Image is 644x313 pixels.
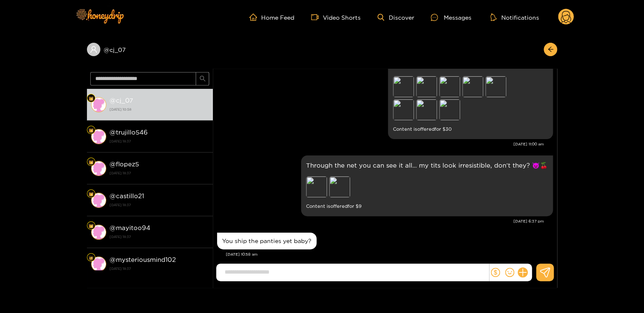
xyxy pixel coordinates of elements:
[110,169,209,177] strong: [DATE] 18:37
[91,256,106,272] img: conversation
[90,46,97,53] span: user
[393,124,548,134] small: Content is offered for $ 30
[110,224,150,231] strong: @ mayitoo94
[89,255,94,260] img: Fan Level
[306,202,548,211] small: Content is offered for $ 9
[306,160,548,170] p: Through the net you can see it all… my tits look irresistible, don’t they? 😈🍒
[547,46,554,53] span: arrow-left
[91,193,106,208] img: conversation
[110,160,139,168] strong: @ flopez5
[377,14,414,21] a: Discover
[431,13,471,22] div: Messages
[249,13,294,21] a: Home Feed
[217,218,544,224] div: [DATE] 6:37 pm
[301,155,553,216] div: Aug. 22, 6:37 pm
[89,191,94,197] img: Fan Level
[199,75,206,83] span: search
[222,238,312,244] div: You ship the panties yet baby?
[110,256,176,263] strong: @ mysteriousmind102
[110,192,144,199] strong: @ castillo21
[89,223,94,228] img: Fan Level
[89,96,94,101] img: Fan Level
[91,161,106,176] img: conversation
[311,13,323,21] span: video-camera
[110,233,209,241] strong: [DATE] 18:37
[505,268,514,277] span: smile
[110,137,209,145] strong: [DATE] 18:37
[110,265,209,272] strong: [DATE] 18:37
[491,268,500,277] span: dollar
[91,97,106,112] img: conversation
[110,97,133,104] strong: @ cj_07
[249,13,261,21] span: home
[489,266,502,279] button: dollar
[311,13,361,21] a: Video Shorts
[110,106,209,113] strong: [DATE] 10:58
[544,43,557,56] button: arrow-left
[110,201,209,209] strong: [DATE] 18:37
[89,160,94,165] img: Fan Level
[388,55,553,139] div: Aug. 22, 11:00 am
[87,43,213,56] div: @cj_07
[110,129,148,136] strong: @ trujillo546
[226,251,553,257] div: [DATE] 10:58 am
[89,128,94,133] img: Fan Level
[217,141,544,147] div: [DATE] 11:00 am
[217,233,317,249] div: Aug. 24, 10:58 am
[196,72,209,85] button: search
[91,225,106,240] img: conversation
[488,13,541,21] button: Notifications
[91,129,106,144] img: conversation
